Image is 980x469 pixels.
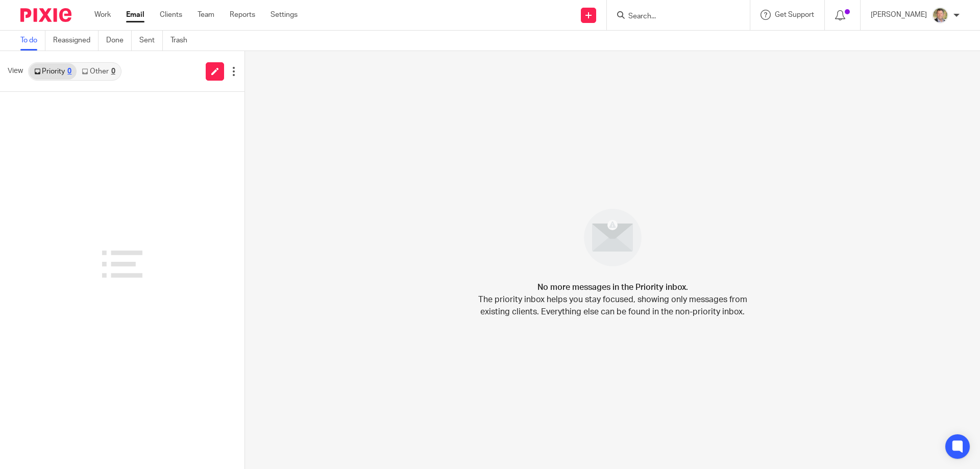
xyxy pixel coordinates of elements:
a: Sent [139,31,163,51]
div: 0 [111,68,115,75]
a: Team [198,10,214,20]
a: Priority0 [29,63,77,80]
a: Clients [160,10,182,20]
p: The priority inbox helps you stay focused, showing only messages from existing clients. Everythin... [477,293,748,318]
h4: No more messages in the Priority inbox. [537,281,688,293]
span: Get Support [775,11,814,18]
input: Search [627,12,719,21]
a: Done [106,31,132,51]
a: Reports [230,10,255,20]
a: To do [20,31,45,51]
a: Reassigned [53,31,99,51]
img: Pixie [20,8,71,22]
img: image [577,202,648,273]
a: Email [126,10,144,20]
a: Work [94,10,111,20]
span: View [8,66,23,77]
div: 0 [67,68,71,75]
img: High%20Res%20Andrew%20Price%20Accountants_Poppy%20Jakes%20photography-1118.jpg [932,7,948,23]
a: Trash [170,31,195,51]
p: [PERSON_NAME] [871,10,927,20]
a: Settings [271,10,298,20]
a: Other0 [77,63,120,80]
